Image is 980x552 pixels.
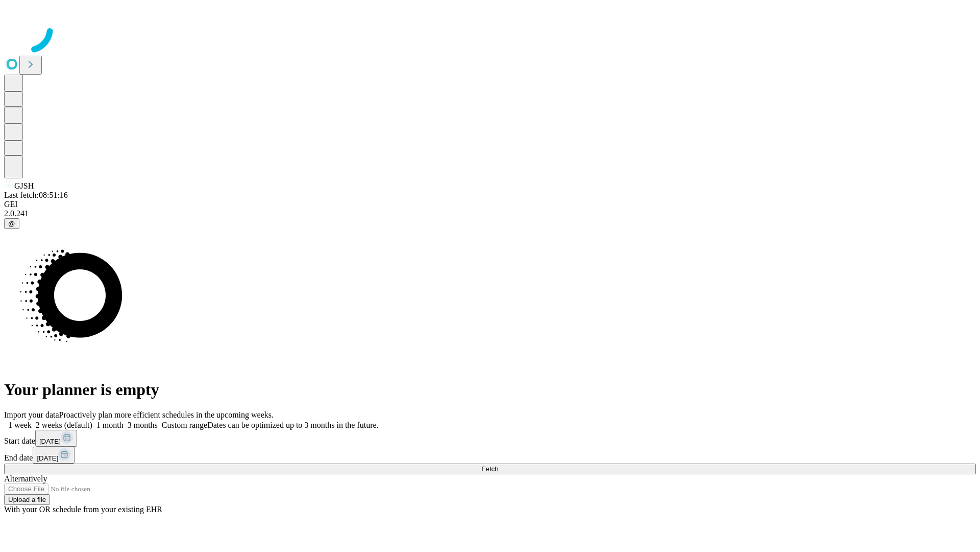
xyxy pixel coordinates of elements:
[59,410,274,419] span: Proactively plan more efficient schedules in the upcoming weeks.
[4,380,976,399] h1: Your planner is empty
[4,464,976,474] button: Fetch
[162,421,207,429] span: Custom range
[39,438,61,445] span: [DATE]
[481,465,498,473] span: Fetch
[8,220,15,227] span: @
[4,410,59,419] span: Import your data
[35,430,77,447] button: [DATE]
[4,200,976,209] div: GEI
[33,447,75,464] button: [DATE]
[8,421,32,429] span: 1 week
[14,181,34,190] span: GJSH
[4,191,68,199] span: Last fetch: 08:51:16
[128,421,158,429] span: 3 months
[4,209,976,218] div: 2.0.241
[4,430,976,447] div: Start date
[4,474,47,483] span: Alternatively
[207,421,378,429] span: Dates can be optimized up to 3 months in the future.
[36,421,92,429] span: 2 weeks (default)
[96,421,124,429] span: 1 month
[4,218,19,229] button: @
[4,447,976,464] div: End date
[37,454,58,462] span: [DATE]
[4,494,50,505] button: Upload a file
[4,505,162,514] span: With your OR schedule from your existing EHR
